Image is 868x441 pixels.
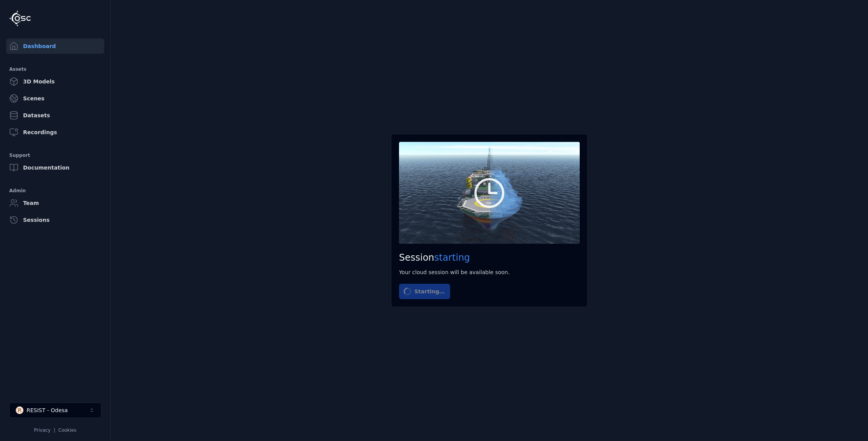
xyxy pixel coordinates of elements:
span: | [54,428,55,433]
div: Your cloud session will be available soon. [399,268,580,276]
div: RESIST - Odesa [27,406,68,414]
a: Datasets [6,108,104,123]
span: starting [434,252,470,263]
div: Support [9,151,101,160]
a: Dashboard [6,38,104,54]
button: Select a workspace [9,403,101,418]
div: Admin [9,186,101,195]
a: Documentation [6,160,104,175]
a: Team [6,195,104,211]
img: Logo [9,10,31,27]
a: 3D Models [6,74,104,89]
a: Privacy [34,428,50,433]
a: Cookies [58,428,76,433]
div: R [16,406,23,414]
h2: Session [399,251,580,264]
a: Scenes [6,91,104,106]
a: Sessions [6,212,104,228]
div: Assets [9,65,101,74]
button: Starting… [399,284,450,299]
a: Recordings [6,125,104,140]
